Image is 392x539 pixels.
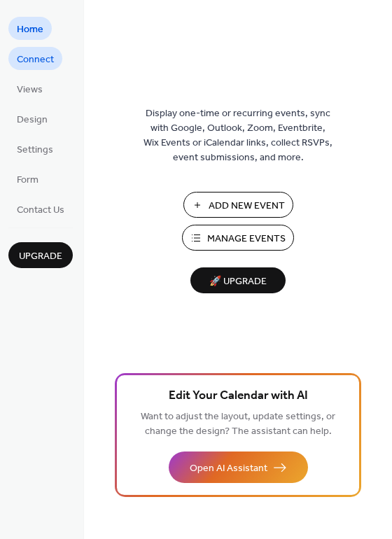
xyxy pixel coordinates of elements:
a: Contact Us [8,197,73,220]
button: Upgrade [8,242,73,268]
a: Design [8,107,56,130]
span: Connect [17,52,54,67]
span: Views [17,83,43,97]
span: Upgrade [19,249,62,264]
span: Manage Events [207,232,286,246]
a: Connect [8,47,62,70]
button: Open AI Assistant [169,451,308,483]
span: Form [17,173,38,188]
span: Add New Event [209,199,285,213]
button: Add New Event [183,192,293,218]
span: 🚀 Upgrade [199,272,277,291]
span: Design [17,113,48,127]
span: Settings [17,143,53,157]
button: 🚀 Upgrade [190,267,286,293]
a: Form [8,167,47,190]
button: Manage Events [182,225,294,251]
a: Settings [8,137,62,160]
span: Display one-time or recurring events, sync with Google, Outlook, Zoom, Eventbrite, Wix Events or ... [143,106,332,165]
a: Views [8,77,51,100]
span: Home [17,22,43,37]
a: Home [8,17,52,40]
span: Edit Your Calendar with AI [169,386,308,406]
span: Want to adjust the layout, update settings, or change the design? The assistant can help. [141,407,335,441]
span: Open AI Assistant [190,461,267,476]
span: Contact Us [17,203,64,218]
